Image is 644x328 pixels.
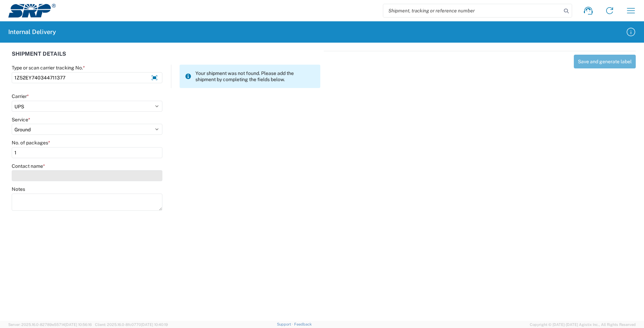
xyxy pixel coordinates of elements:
label: Type or scan carrier tracking No. [12,65,85,71]
img: srp [8,4,56,18]
span: [DATE] 10:40:19 [141,322,168,327]
label: No. of packages [12,140,50,146]
a: Support [277,322,294,326]
input: Shipment, tracking or reference number [383,4,561,17]
span: Server: 2025.16.0-82789e55714 [8,322,92,327]
label: Carrier [12,93,29,99]
label: Contact name [12,163,45,169]
div: SHIPMENT DETAILS [12,51,320,65]
span: Copyright © [DATE]-[DATE] Agistix Inc., All Rights Reserved [530,321,636,328]
span: Client: 2025.16.0-8fc0770 [95,322,168,327]
label: Service [12,117,30,123]
label: Notes [12,186,25,192]
span: [DATE] 10:56:16 [65,322,92,327]
span: Your shipment was not found. Please add the shipment by completing the fields below. [195,70,315,83]
h2: Internal Delivery [8,28,56,36]
a: Feedback [294,322,312,326]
